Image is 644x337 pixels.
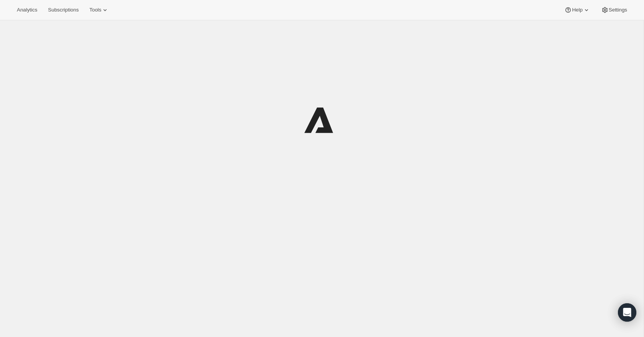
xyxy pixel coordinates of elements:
[85,5,113,15] button: Tools
[17,7,37,13] span: Analytics
[609,7,627,13] span: Settings
[596,5,632,15] button: Settings
[43,5,83,15] button: Subscriptions
[12,5,42,15] button: Analytics
[572,7,582,13] span: Help
[89,7,101,13] span: Tools
[618,303,636,322] div: Open Intercom Messenger
[48,7,79,13] span: Subscriptions
[560,5,595,15] button: Help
